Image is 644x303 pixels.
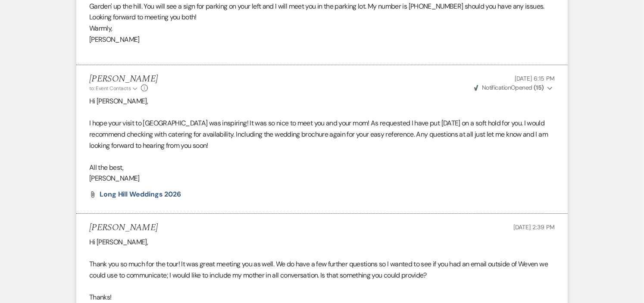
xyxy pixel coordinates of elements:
[474,84,544,91] span: Opened
[89,173,555,184] p: [PERSON_NAME]
[89,84,139,92] button: to: Event Contacts
[473,83,555,92] button: NotificationOpened (15)
[89,85,131,92] span: to: Event Contacts
[100,190,181,199] span: Long Hill Weddings 2026
[513,223,555,231] span: [DATE] 2:39 PM
[534,84,544,91] strong: ( 15 )
[89,222,158,233] h5: [PERSON_NAME]
[89,23,555,34] p: Warmly,
[89,96,555,107] p: Hi [PERSON_NAME],
[482,84,511,91] span: Notification
[89,259,555,281] p: Thank you so much for the tour! It was great meeting you as well. We do have a few further questi...
[89,162,555,173] p: All the best,
[89,12,555,23] p: Looking forward to meeting you both!
[89,74,158,84] h5: [PERSON_NAME]
[100,191,181,198] a: Long Hill Weddings 2026
[89,292,555,303] p: Thanks!
[89,118,555,151] p: I hope your visit to [GEOGRAPHIC_DATA] was inspiring! It was so nice to meet you and your mom! As...
[89,237,555,248] p: Hi [PERSON_NAME],
[515,75,555,82] span: [DATE] 6:15 PM
[89,34,555,45] p: [PERSON_NAME]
